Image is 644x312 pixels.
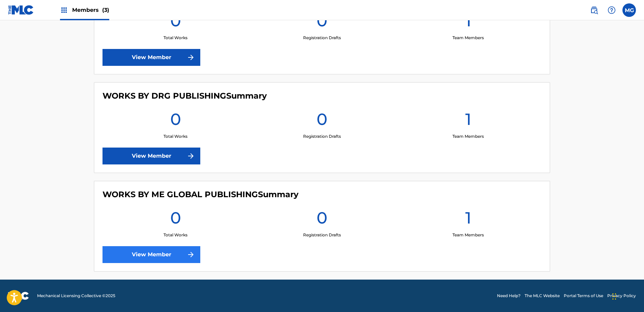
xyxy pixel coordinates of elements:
[525,293,560,299] a: The MLC Website
[103,148,200,164] a: View Member
[37,293,115,299] span: Mechanical Licensing Collective © 2025
[612,286,616,307] div: Drag
[452,232,484,238] p: Team Members
[170,10,181,35] h1: 0
[103,246,200,263] a: View Member
[608,6,616,14] img: help
[452,133,484,139] p: Team Members
[8,5,34,15] img: MLC Logo
[103,189,298,200] h4: WORKS BY ME GLOBAL PUBLISHING
[317,109,327,133] h1: 0
[164,133,187,139] p: Total Works
[622,3,636,17] div: User Menu
[187,53,195,61] img: f7272a7cc735f4ea7f67.svg
[102,7,109,13] span: (3)
[8,292,29,300] img: logo
[72,6,109,14] span: Members
[164,232,187,238] p: Total Works
[170,208,181,232] h1: 0
[317,208,327,232] h1: 0
[187,152,195,160] img: f7272a7cc735f4ea7f67.svg
[60,6,68,14] img: Top Rightsholders
[103,91,267,101] h4: WORKS BY DRG PUBLISHING
[564,293,603,299] a: Portal Terms of Use
[452,35,484,41] p: Team Members
[303,133,341,139] p: Registration Drafts
[303,232,341,238] p: Registration Drafts
[170,109,181,133] h1: 0
[610,280,644,312] iframe: Chat Widget
[465,109,471,133] h1: 1
[103,49,200,66] a: View Member
[587,3,601,17] a: Public Search
[497,293,521,299] a: Need Help?
[303,35,341,41] p: Registration Drafts
[317,10,327,35] h1: 0
[607,293,636,299] a: Privacy Policy
[465,10,471,35] h1: 1
[164,35,187,41] p: Total Works
[187,251,195,259] img: f7272a7cc735f4ea7f67.svg
[590,6,598,14] img: search
[465,208,471,232] h1: 1
[605,3,618,17] div: Help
